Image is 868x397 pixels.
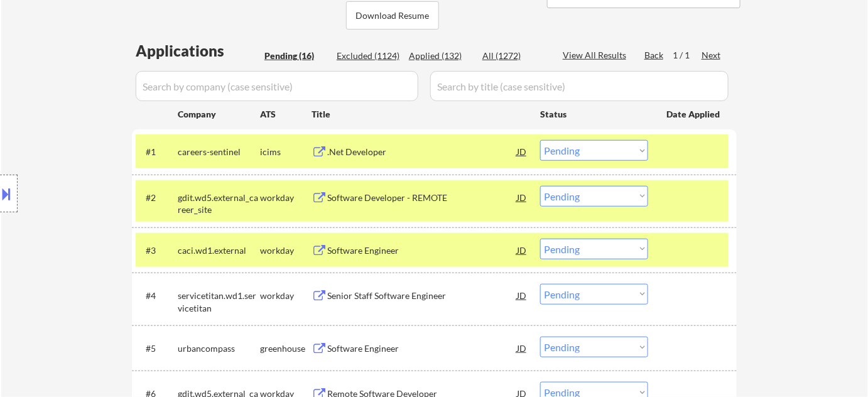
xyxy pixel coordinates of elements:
[516,186,528,209] div: JD
[136,43,260,58] div: Applications
[327,192,517,204] div: Software Developer - REMOTE
[644,49,665,62] div: Back
[327,146,517,158] div: .Net Developer
[337,50,399,62] div: Excluded (1124)
[516,284,528,307] div: JD
[260,192,312,204] div: workday
[327,290,517,302] div: Senior Staff Software Engineer
[312,108,528,121] div: Title
[178,342,260,355] div: urbancompass
[146,342,168,355] div: #5
[516,140,528,163] div: JD
[702,49,722,62] div: Next
[327,244,517,257] div: Software Engineer
[327,342,517,355] div: Software Engineer
[516,239,528,261] div: JD
[346,1,439,30] button: Download Resume
[264,50,327,62] div: Pending (16)
[260,290,312,302] div: workday
[482,50,545,62] div: All (1272)
[430,71,729,101] input: Search by title (case sensitive)
[260,108,312,121] div: ATS
[516,337,528,359] div: JD
[136,71,418,101] input: Search by company (case sensitive)
[409,50,472,62] div: Applied (132)
[673,49,702,62] div: 1 / 1
[666,108,722,121] div: Date Applied
[540,102,648,125] div: Status
[563,49,630,62] div: View All Results
[260,146,312,158] div: icims
[260,342,312,355] div: greenhouse
[260,244,312,257] div: workday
